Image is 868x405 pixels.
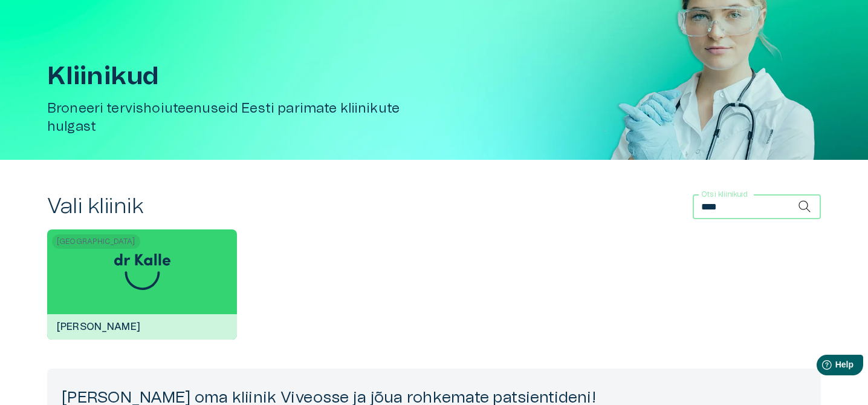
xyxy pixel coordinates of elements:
a: [GEOGRAPHIC_DATA]dr Kalle logo[PERSON_NAME] [47,229,237,340]
h5: Broneeri tervishoiuteenuseid Eesti parimate kliinikute hulgast [47,100,439,136]
span: [GEOGRAPHIC_DATA] [52,234,140,249]
label: Otsi kliinikuid [701,189,748,200]
img: dr Kalle logo [114,254,170,290]
h2: Vali kliinik [47,194,143,220]
iframe: Help widget launcher [774,350,868,384]
h6: [PERSON_NAME] [47,311,150,343]
h1: Kliinikud [47,62,439,90]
